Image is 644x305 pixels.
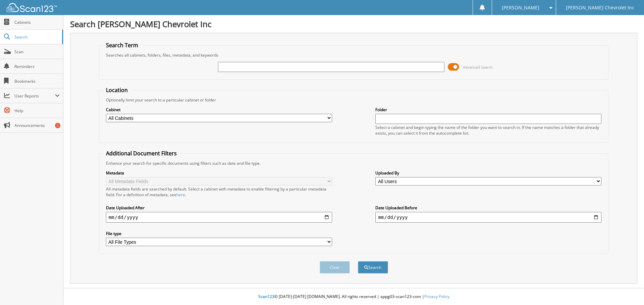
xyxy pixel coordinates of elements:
div: © [DATE]-[DATE] [DOMAIN_NAME]. All rights reserved | appg03-scan123-com | [63,289,644,305]
legend: Additional Document Filters [103,150,180,157]
span: Advanced Search [463,65,493,70]
div: Select a cabinet and begin typing the name of the folder you want to search in. If the name match... [375,125,601,136]
input: end [375,212,601,223]
label: Metadata [106,170,332,176]
span: [PERSON_NAME] [502,6,539,10]
img: scan123-logo-white.svg [7,3,57,12]
button: Clear [320,261,350,274]
div: Searches all cabinets, folders, files, metadata, and keywords [103,52,605,58]
span: Cabinets [14,19,60,25]
div: All metadata fields are searched by default. Select a cabinet with metadata to enable filtering b... [106,186,332,198]
div: 5 [55,123,60,128]
span: Search [14,34,59,40]
span: [PERSON_NAME] Chevrolet Inc [566,6,634,10]
legend: Location [103,86,131,94]
h1: Search [PERSON_NAME] Chevrolet Inc [70,18,637,29]
a: here [176,192,185,198]
input: start [106,212,332,223]
a: Privacy Policy [424,294,449,299]
span: Announcements [14,123,60,128]
span: User Reports [14,93,55,99]
span: Bookmarks [14,78,60,84]
label: Uploaded By [375,170,601,176]
span: Scan [14,49,60,55]
div: Optionally limit your search to a particular cabinet or folder [103,97,605,103]
span: Reminders [14,64,60,69]
button: Search [358,261,388,274]
label: Date Uploaded Before [375,205,601,211]
label: Date Uploaded After [106,205,332,211]
span: Scan123 [258,294,274,299]
label: Cabinet [106,107,332,112]
label: File type [106,231,332,236]
legend: Search Term [103,42,142,49]
div: Enhance your search for specific documents using filters such as date and file type. [103,160,605,166]
label: Folder [375,107,601,112]
span: Help [14,108,60,113]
